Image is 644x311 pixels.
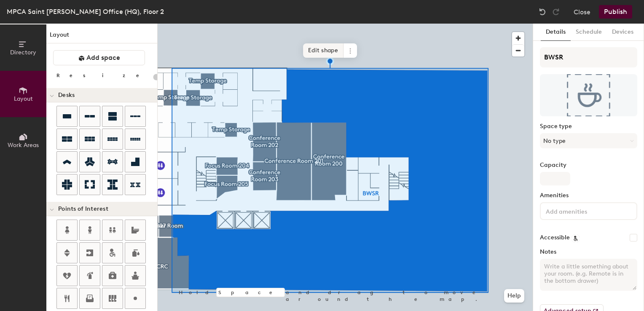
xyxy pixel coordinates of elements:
div: Resize [56,72,150,79]
img: The space named BWSR [540,74,637,116]
img: Undo [538,8,547,16]
label: Accessible [540,234,570,241]
label: Notes [540,249,637,255]
span: Layout [14,95,33,102]
input: Add amenities [544,206,620,216]
span: Points of Interest [58,206,108,212]
span: Directory [10,49,36,56]
img: Redo [552,8,560,16]
button: Close [574,5,590,19]
button: Devices [607,24,639,41]
span: Work Areas [8,142,39,149]
div: MPCA Saint [PERSON_NAME] Office (HQ), Floor 2 [7,6,164,17]
h1: Layout [46,30,157,43]
span: Desks [58,92,75,99]
label: Amenities [540,192,637,199]
label: Space type [540,123,637,130]
button: Publish [599,5,632,19]
span: Edit shape [303,43,343,58]
button: Schedule [571,24,607,41]
label: Capacity [540,162,637,169]
span: Add space [86,54,120,62]
button: Help [504,289,524,303]
button: No type [540,133,637,148]
button: Add space [53,50,145,65]
button: Details [541,24,571,41]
